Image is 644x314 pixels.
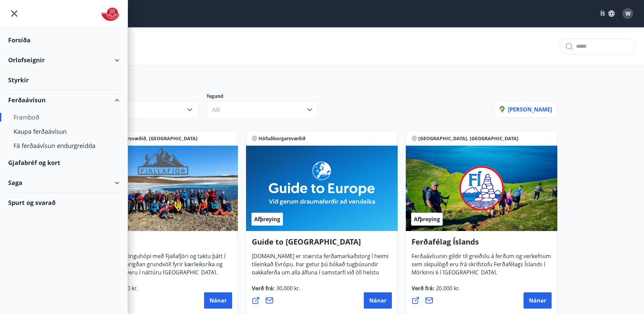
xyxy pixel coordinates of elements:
h4: Fjallafjör [92,236,232,252]
div: Kaupa ferðaávísun [14,124,114,139]
span: Verð frá : [412,285,460,297]
button: Nánar [364,292,392,309]
button: menu [8,7,20,20]
button: Nánar [524,292,552,309]
span: [DOMAIN_NAME] er stærsta ferðamarkaðstorg í heimi tileinkað Evrópu. Þar getur þú bókað tugþúsundi... [252,252,388,298]
span: Höfuðborgarsvæðið, [GEOGRAPHIC_DATA] [99,135,198,142]
div: Fá ferðaávísun endurgreidda [14,139,114,153]
span: Höfuðborgarsvæðið [259,135,306,142]
button: Allt [87,101,198,119]
button: ÍS [597,7,618,20]
span: Nánar [529,297,546,304]
h4: Ferðafélag Íslands [412,236,552,252]
div: Spurt og svarað [8,193,119,212]
p: [PERSON_NAME] [500,106,552,113]
span: Nánar [209,297,227,304]
span: [GEOGRAPHIC_DATA], [GEOGRAPHIC_DATA] [418,135,518,142]
span: Allt [212,106,220,113]
span: Afþreying [414,215,440,223]
div: Styrkir [8,70,119,90]
span: W [625,10,630,17]
span: 20.000 kr. [435,285,460,292]
button: Allt [206,101,318,119]
button: [PERSON_NAME] [494,101,558,118]
span: Ferðaávísunin gildir til greiðslu á ferðum og verkefnum sem skipulögð eru frá skrifstofu Ferðafél... [412,252,551,281]
div: Framboð [14,110,114,124]
span: Nánar [369,297,386,304]
div: Saga [8,173,119,193]
span: 30.000 kr. [275,285,301,292]
div: Orlofseignir [8,50,119,70]
div: Gjafabréf og kort [8,153,119,173]
p: Svæði [87,93,206,101]
button: Nánar [204,292,232,309]
span: Verð frá : [252,285,301,297]
div: Forsíða [8,30,119,50]
p: Tegund [206,93,326,101]
img: union_logo [101,7,119,21]
div: Ferðaávísun [8,90,119,110]
span: Afþreying [254,215,280,223]
button: W [620,5,636,22]
span: Vertu með í gönguhópi með Fjallafjöri og taktu þátt í að skapa heilbrigðan grundvöll fyrir kærlei... [92,252,225,281]
h4: Guide to [GEOGRAPHIC_DATA] [252,236,392,252]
